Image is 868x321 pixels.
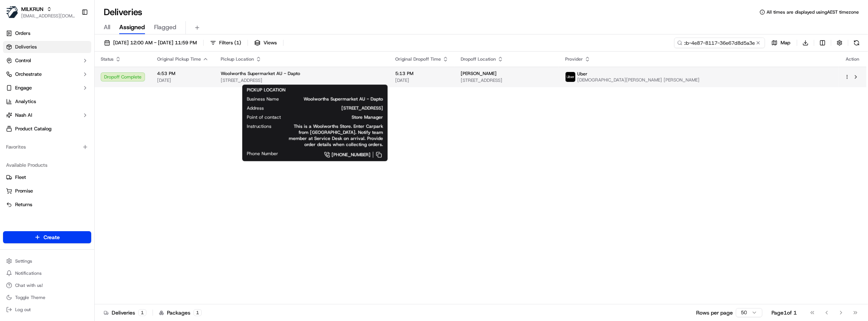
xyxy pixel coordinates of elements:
span: All [104,23,110,32]
a: Orders [3,27,91,39]
span: Address [247,105,264,111]
button: Map [768,38,794,48]
span: Toggle Theme [15,294,45,301]
a: Fleet [6,174,88,181]
a: [PHONE_NUMBER] [290,150,383,159]
span: Control [15,57,31,64]
span: Orders [15,30,30,37]
button: Filters(1) [207,38,245,48]
span: Engage [15,85,32,91]
div: Available Products [3,159,91,171]
span: This is a Woolworths Store. Enter Carpark from [GEOGRAPHIC_DATA]. Notify team member at Service D... [284,123,383,147]
span: Woolworths Supermarket AU - Dapto [221,70,300,77]
span: Phone Number [247,150,278,157]
button: Nash AI [3,109,91,121]
img: uber-new-logo.jpeg [566,72,575,82]
span: Analytics [15,98,36,105]
a: Deliveries [3,41,91,53]
span: Orchestrate [15,71,42,78]
span: Chat with us! [15,282,43,288]
span: [STREET_ADDRESS] [276,105,383,111]
span: Create [44,233,60,241]
button: Settings [3,256,91,266]
span: Provider [565,56,583,62]
span: Assigned [119,23,145,32]
button: Returns [3,199,91,211]
span: Product Catalog [15,125,51,132]
button: Fleet [3,171,91,183]
div: 1 [193,309,202,316]
button: Refresh [851,38,862,48]
span: Filters [219,39,241,46]
span: Fleet [15,174,26,181]
span: [DATE] 12:00 AM - [DATE] 11:59 PM [113,39,197,46]
button: Chat with us! [3,280,91,291]
span: Log out [15,307,31,313]
button: Orchestrate [3,68,91,80]
button: Views [251,38,280,48]
button: Engage [3,82,91,94]
span: [PHONE_NUMBER] [332,152,371,158]
span: Woolworths Supermarket AU - Dapto [291,96,383,102]
div: 1 [138,309,146,316]
button: [EMAIL_ADDRESS][DOMAIN_NAME] [21,13,75,19]
button: Promise [3,185,91,197]
h1: Deliveries [104,6,142,18]
span: PICKUP LOCATION [247,87,285,93]
a: Promise [6,188,88,194]
span: [STREET_ADDRESS] [221,77,383,83]
span: Promise [15,188,33,194]
span: Status [101,56,114,62]
span: [PERSON_NAME] [461,70,497,77]
img: MILKRUN [6,6,18,18]
a: Analytics [3,96,91,108]
span: Map [781,39,790,46]
span: Instructions [247,123,271,129]
span: Original Pickup Time [157,56,201,62]
div: Page 1 of 1 [771,309,797,316]
button: MILKRUNMILKRUN[EMAIL_ADDRESS][DOMAIN_NAME] [3,3,78,21]
span: Original Dropoff Time [395,56,441,62]
span: Views [263,39,277,46]
p: Rows per page [696,309,733,316]
span: Notifications [15,270,42,276]
span: All times are displayed using AEST timezone [767,9,859,15]
button: MILKRUN [21,5,44,13]
span: Nash AI [15,112,32,119]
span: Pickup Location [221,56,254,62]
span: [DATE] [157,77,209,83]
button: Log out [3,304,91,315]
span: 4:53 PM [157,70,209,77]
button: Create [3,231,91,243]
span: Settings [15,258,32,264]
span: [STREET_ADDRESS] [461,77,553,83]
a: Product Catalog [3,123,91,135]
div: Favorites [3,141,91,153]
div: Action [845,56,860,62]
span: [DEMOGRAPHIC_DATA][PERSON_NAME] [PERSON_NAME] [577,77,700,83]
span: Business Name [247,96,279,102]
span: Point of contact [247,114,281,120]
div: Deliveries [104,309,146,316]
span: Flagged [154,23,176,32]
span: [DATE] [395,77,449,83]
span: 5:13 PM [395,70,449,77]
button: Notifications [3,268,91,279]
span: Deliveries [15,44,37,50]
input: Type to search [674,38,765,48]
div: Packages [159,309,202,316]
button: [DATE] 12:00 AM - [DATE] 11:59 PM [101,38,200,48]
span: Returns [15,201,32,208]
button: Toggle Theme [3,292,91,303]
span: ( 1 ) [234,39,241,46]
button: Control [3,55,91,67]
span: Dropoff Location [461,56,496,62]
span: Uber [577,71,587,77]
span: Store Manager [293,114,383,120]
a: Returns [6,201,88,208]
